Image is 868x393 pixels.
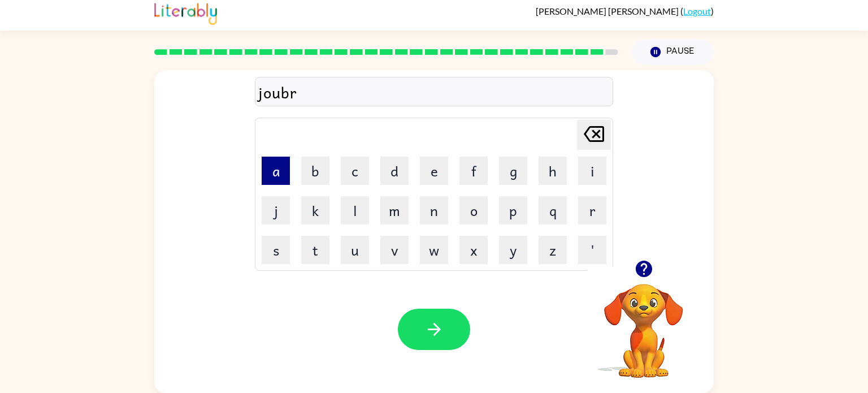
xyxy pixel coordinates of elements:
button: j [262,196,290,224]
button: h [539,157,567,185]
button: a [262,157,290,185]
button: l [341,196,369,224]
button: Pause [632,39,714,65]
button: r [578,196,606,224]
button: k [301,196,329,224]
button: p [499,196,527,224]
div: ( ) [536,6,714,16]
button: e [420,157,448,185]
button: n [420,196,448,224]
a: Logout [683,6,711,16]
span: [PERSON_NAME] [PERSON_NAME] [536,6,680,16]
button: g [499,157,527,185]
button: o [459,196,488,224]
button: m [380,196,409,224]
video: Your browser must support playing .mp4 files to use Literably. Please try using another browser. [587,266,700,379]
button: ' [578,236,606,264]
button: q [539,196,567,224]
div: joubr [258,80,610,104]
button: c [341,157,369,185]
button: i [578,157,606,185]
button: z [539,236,567,264]
button: f [459,157,488,185]
button: d [380,157,409,185]
button: v [380,236,409,264]
button: u [341,236,369,264]
button: t [301,236,329,264]
button: s [262,236,290,264]
button: b [301,157,329,185]
button: y [499,236,527,264]
button: x [459,236,488,264]
button: w [420,236,448,264]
